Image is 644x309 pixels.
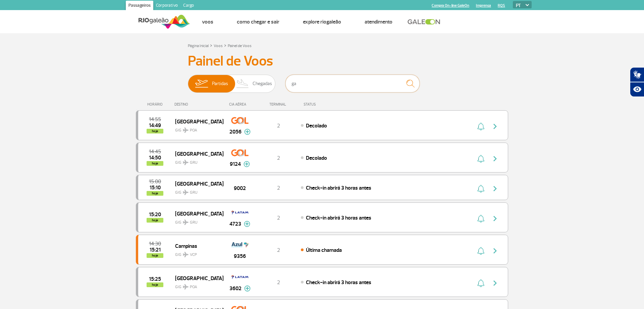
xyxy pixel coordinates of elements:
[277,247,280,254] span: 2
[153,1,180,11] a: Corporativo
[183,252,189,257] img: destiny_airplane.svg
[175,149,218,158] span: [GEOGRAPHIC_DATA]
[306,247,342,254] span: Última chamada
[214,43,223,48] a: Voos
[126,1,153,11] a: Passageiros
[491,185,499,193] img: seta-direita-painel-voo.svg
[150,247,161,252] span: 2025-09-30 15:21:00
[175,156,218,166] span: GIG
[630,67,644,82] button: Abrir tradutor de língua de sinais.
[147,129,163,133] span: hoje
[149,155,161,160] span: 2025-09-30 14:50:57
[174,102,223,107] div: DESTINO
[191,75,212,92] img: slider-embarque
[147,191,163,196] span: hoje
[175,179,218,188] span: [GEOGRAPHIC_DATA]
[210,41,212,49] a: >
[147,161,163,166] span: hoje
[149,212,161,217] span: 2025-09-30 15:20:00
[223,102,257,107] div: CIA AÉREA
[630,67,644,97] div: Plugin de acessibilidade da Hand Talk.
[237,18,279,25] a: Como chegar e sair
[233,75,253,92] img: slider-desembarque
[175,216,218,226] span: GIG
[230,160,241,168] span: 9124
[277,122,280,129] span: 2
[244,285,251,292] img: mais-info-painel-voo.svg
[147,218,163,223] span: hoje
[180,1,197,11] a: Cargo
[147,282,163,287] span: hoje
[491,215,499,223] img: seta-direita-painel-voo.svg
[477,215,484,223] img: sino-painel-voo.svg
[183,284,189,289] img: destiny_airplane.svg
[224,41,226,49] a: >
[190,284,197,290] span: POA
[306,215,371,221] span: Check-in abrirá 3 horas antes
[491,122,499,130] img: seta-direita-painel-voo.svg
[477,279,484,287] img: sino-painel-voo.svg
[229,284,241,293] span: 3602
[630,82,644,97] button: Abrir recursos assistivos.
[149,179,161,184] span: 2025-09-30 15:00:00
[229,128,241,136] span: 2056
[188,53,456,70] h3: Painel de Voos
[175,248,218,258] span: GIG
[234,252,246,260] span: 9356
[183,190,189,195] img: destiny_airplane.svg
[277,279,280,286] span: 2
[253,75,272,92] span: Chegadas
[228,43,252,48] a: Painel de Voos
[150,185,161,190] span: 2025-09-30 15:10:00
[175,241,218,250] span: Campinas
[491,279,499,287] img: seta-direita-painel-voo.svg
[491,155,499,163] img: seta-direita-painel-voo.svg
[190,190,198,196] span: GRU
[190,220,198,226] span: GRU
[477,185,484,193] img: sino-painel-voo.svg
[175,186,218,196] span: GIG
[303,18,341,25] a: Explore RIOgaleão
[491,247,499,255] img: seta-direita-painel-voo.svg
[244,129,251,135] img: mais-info-painel-voo.svg
[229,220,241,228] span: 4723
[175,280,218,290] span: GIG
[175,274,218,282] span: [GEOGRAPHIC_DATA]
[149,277,161,281] span: 2025-09-30 15:25:00
[149,123,161,128] span: 2025-09-30 14:49:00
[234,184,246,192] span: 9002
[244,221,250,227] img: mais-info-painel-voo.svg
[244,161,250,167] img: mais-info-painel-voo.svg
[365,18,392,25] a: Atendimento
[477,247,484,255] img: sino-painel-voo.svg
[432,3,469,8] a: Compra On-line GaleOn
[277,155,280,161] span: 2
[190,252,197,258] span: VCP
[277,185,280,191] span: 2
[147,253,163,258] span: hoje
[306,185,371,191] span: Check-in abrirá 3 horas antes
[175,209,218,218] span: [GEOGRAPHIC_DATA]
[476,3,491,8] a: Imprensa
[149,117,161,122] span: 2025-09-30 14:55:00
[306,122,327,129] span: Decolado
[277,215,280,221] span: 2
[477,155,484,163] img: sino-painel-voo.svg
[138,102,174,107] div: HORÁRIO
[149,149,161,154] span: 2025-09-30 14:45:00
[300,102,355,107] div: STATUS
[190,127,197,133] span: POA
[175,124,218,133] span: GIG
[188,43,209,48] a: Página Inicial
[175,117,218,126] span: [GEOGRAPHIC_DATA]
[257,102,300,107] div: TERMINAL
[306,155,327,161] span: Decolado
[183,127,189,133] img: destiny_airplane.svg
[306,279,371,286] span: Check-in abrirá 3 horas antes
[498,3,505,8] a: RQS
[190,160,198,166] span: GRU
[183,160,189,165] img: destiny_airplane.svg
[202,18,213,25] a: Voos
[212,75,228,92] span: Partidas
[285,75,420,92] input: Voo, cidade ou cia aérea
